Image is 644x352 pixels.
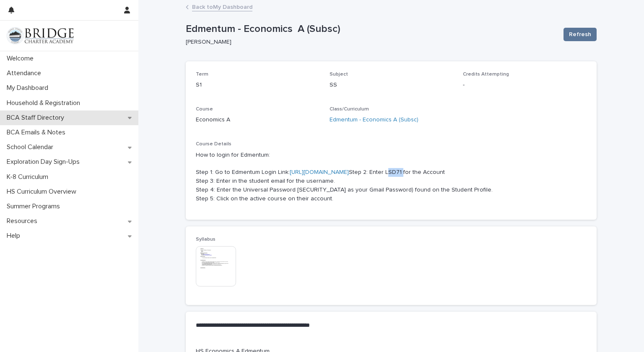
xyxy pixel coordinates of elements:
[196,116,319,124] p: Economics A
[569,30,591,39] span: Refresh
[3,84,55,92] p: My Dashboard
[3,69,48,77] p: Attendance
[290,169,349,175] a: [URL][DOMAIN_NAME]
[3,232,27,240] p: Help
[196,151,587,203] p: How to login for Edmentum: Step 1: Go to Edmentum Login Link: Step 2: Enter LSD71 for the Account...
[330,116,418,124] a: Edmentum - Economics A (Subsc)
[186,39,553,46] p: [PERSON_NAME]
[3,173,55,181] p: K-8 Curriculum
[186,23,557,35] p: Edmentum - Economics A (Subsc)
[3,158,86,166] p: Exploration Day Sign-Ups
[3,129,72,137] p: BCA Emails & Notes
[3,143,60,151] p: School Calendar
[3,99,87,107] p: Household & Registration
[3,188,83,196] p: HS Curriculum Overview
[196,81,319,89] p: S1
[3,217,44,225] p: Resources
[3,55,40,63] p: Welcome
[330,107,369,112] span: Class/Curriculum
[192,2,252,11] a: Back toMy Dashboard
[463,72,509,77] span: Credits Attempting
[196,72,208,77] span: Term
[463,81,587,89] p: -
[196,237,216,242] span: Syllabus
[330,81,453,89] p: SS
[196,142,231,147] span: Course Details
[330,72,348,77] span: Subject
[563,28,597,41] button: Refresh
[7,27,74,44] img: V1C1m3IdTEidaUdm9Hs0
[3,114,71,122] p: BCA Staff Directory
[3,202,67,210] p: Summer Programs
[196,107,213,112] span: Course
